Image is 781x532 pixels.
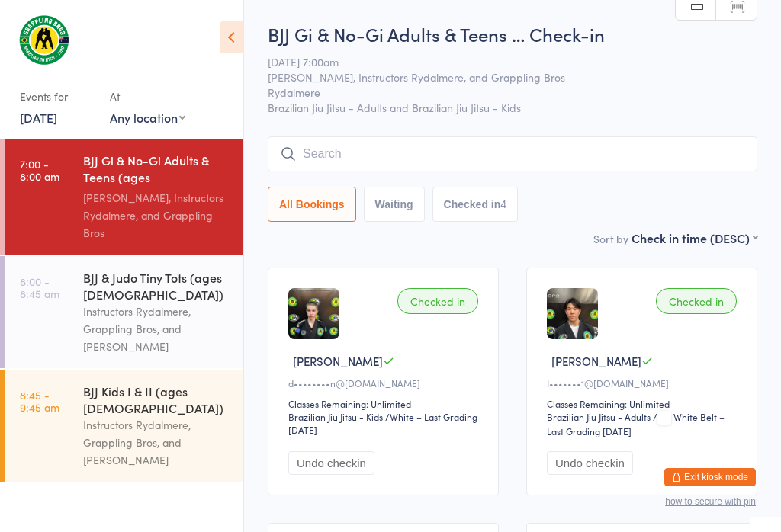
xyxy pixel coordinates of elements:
[364,187,425,222] button: Waiting
[83,383,230,416] div: BJJ Kids I & II (ages [DEMOGRAPHIC_DATA])
[500,198,506,210] div: 4
[20,275,59,300] time: 8:00 - 8:45 am
[5,256,243,368] a: 8:00 -8:45 amBJJ & Judo Tiny Tots (ages [DEMOGRAPHIC_DATA])Instructors Rydalmere, Grappling Bros,...
[268,187,356,222] button: All Bookings
[83,269,230,303] div: BJJ & Judo Tiny Tots (ages [DEMOGRAPHIC_DATA])
[397,288,478,314] div: Checked in
[83,189,230,242] div: [PERSON_NAME], Instructors Rydalmere, and Grappling Bros
[110,84,185,109] div: At
[288,410,383,423] div: Brazilian Jiu Jitsu - Kids
[288,377,483,389] div: d••••••••n@[DOMAIN_NAME]
[293,353,383,369] span: [PERSON_NAME]
[665,496,756,507] button: how to secure with pin
[632,229,757,246] div: Check in time (DESC)
[110,109,185,126] div: Any location
[20,84,95,109] div: Events for
[5,139,243,255] a: 7:00 -8:00 amBJJ Gi & No-Gi Adults & Teens (ages [DEMOGRAPHIC_DATA]+)[PERSON_NAME], Instructors R...
[20,389,59,413] time: 8:45 - 9:45 am
[551,353,641,369] span: [PERSON_NAME]
[20,109,57,126] a: [DATE]
[547,451,633,475] button: Undo checkin
[83,303,230,355] div: Instructors Rydalmere, Grappling Bros, and [PERSON_NAME]
[268,69,734,85] span: [PERSON_NAME], Instructors Rydalmere, and Grappling Bros
[288,288,339,339] img: image1702069516.png
[83,416,230,469] div: Instructors Rydalmere, Grappling Bros, and [PERSON_NAME]
[268,136,757,171] input: Search
[268,54,734,69] span: [DATE] 7:00am
[432,187,519,222] button: Checked in4
[664,468,756,486] button: Exit kiosk mode
[656,288,737,314] div: Checked in
[268,21,757,46] h2: BJJ Gi & No-Gi Adults & Teens … Check-in
[15,11,72,69] img: Grappling Bros Rydalmere
[547,288,598,339] img: image1702454007.png
[593,231,628,246] label: Sort by
[288,451,374,475] button: Undo checkin
[268,85,734,100] span: Rydalmere
[547,377,741,389] div: I•••••••1@[DOMAIN_NAME]
[288,397,483,410] div: Classes Remaining: Unlimited
[5,370,243,482] a: 8:45 -9:45 amBJJ Kids I & II (ages [DEMOGRAPHIC_DATA])Instructors Rydalmere, Grappling Bros, and ...
[268,100,757,115] span: Brazilian Jiu Jitsu - Adults and Brazilian Jiu Jitsu - Kids
[547,410,651,423] div: Brazilian Jiu Jitsu - Adults
[83,152,230,189] div: BJJ Gi & No-Gi Adults & Teens (ages [DEMOGRAPHIC_DATA]+)
[20,158,59,182] time: 7:00 - 8:00 am
[547,397,741,410] div: Classes Remaining: Unlimited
